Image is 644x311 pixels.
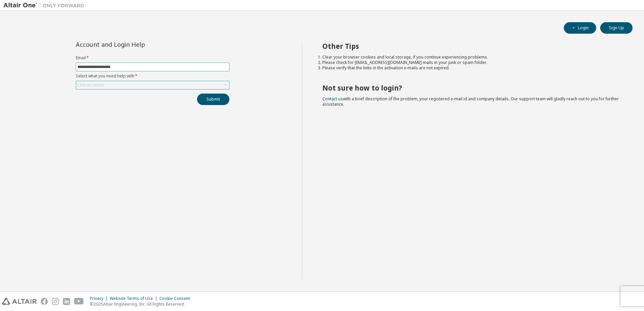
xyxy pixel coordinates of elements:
div: Account and Login Help [76,42,199,47]
label: Email [76,55,229,61]
img: youtube.svg [74,298,84,305]
keeper-lock: Open Keeper Popup [219,63,227,71]
li: Clear your browser cookies and local storage, if you continue experiencing problems. [322,55,621,60]
button: Submit [197,94,229,105]
img: facebook.svg [41,298,48,305]
img: altair_logo.svg [2,298,37,305]
span: with a brief description of the problem, your registered e-mail id and company details. Our suppo... [322,96,619,107]
div: Privacy [90,296,110,301]
img: linkedin.svg [63,298,70,305]
img: Altair One [3,2,88,9]
button: Login [564,22,596,34]
h2: Other Tips [322,42,621,50]
li: Please check for [EMAIL_ADDRESS][DOMAIN_NAME] mails in your junk or spam folder. [322,60,621,65]
a: Contact us [322,96,343,102]
button: Sign Up [600,22,633,34]
img: instagram.svg [52,298,59,305]
div: Cookie Consent [159,296,194,301]
p: © 2025 Altair Engineering, Inc. All Rights Reserved. [90,301,194,307]
div: Click to select [77,82,104,88]
label: Select what you need help with [76,73,229,79]
div: Website Terms of Use [110,296,159,301]
div: Click to select [76,81,229,89]
h2: Not sure how to login? [322,83,621,92]
li: Please verify that the links in the activation e-mails are not expired. [322,65,621,71]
